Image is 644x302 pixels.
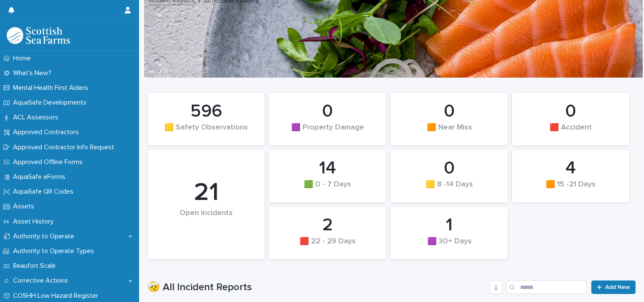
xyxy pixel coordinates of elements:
[405,180,494,198] div: 🟨 8 -14 Days
[10,247,101,255] p: Authority to Operate Types
[405,237,494,255] div: 🟪 30+ Days
[405,158,494,179] div: 0
[591,280,636,294] a: Add New
[10,69,58,77] p: What's New?
[283,158,372,179] div: 14
[10,218,60,226] p: Asset History
[526,123,615,141] div: 🟥 Accident
[10,292,105,300] p: COSHH Low Hazard Register
[10,54,38,62] p: Home
[283,215,372,236] div: 2
[162,178,250,208] div: 21
[10,173,72,181] p: AquaSafe eForms
[283,123,372,141] div: 🟪 Property Damage
[10,128,86,136] p: Approved Contractors
[10,277,75,285] p: Corrective Actions
[526,101,615,122] div: 0
[7,27,70,44] img: bPIBxiqnSb2ggTQWdOVV
[405,123,494,141] div: 🟧 Near Miss
[10,84,95,92] p: Mental Health First Aiders
[10,188,80,196] p: AquaSafe QR Codes
[10,232,81,240] p: Authority to Operate
[605,284,630,290] span: Add New
[283,237,372,255] div: 🟥 22 - 29 Days
[506,280,586,294] input: Search
[162,123,250,141] div: 🟨 Safety Observations
[10,262,62,270] p: Beaufort Scale
[405,101,494,122] div: 0
[148,281,486,294] h1: 🤕 All Incident Reports
[405,215,494,236] div: 1
[10,143,121,151] p: Approved Contractor Info Request
[526,180,615,198] div: 🟧 15 -21 Days
[162,209,250,235] div: Open Incidents
[283,180,372,198] div: 🟩 0 - 7 Days
[10,99,93,107] p: AquaSafe Developments
[10,202,41,210] p: Assets
[283,101,372,122] div: 0
[162,101,250,122] div: 596
[10,158,89,166] p: Approved Offline Forms
[10,113,65,121] p: ACL Assessors
[526,158,615,179] div: 4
